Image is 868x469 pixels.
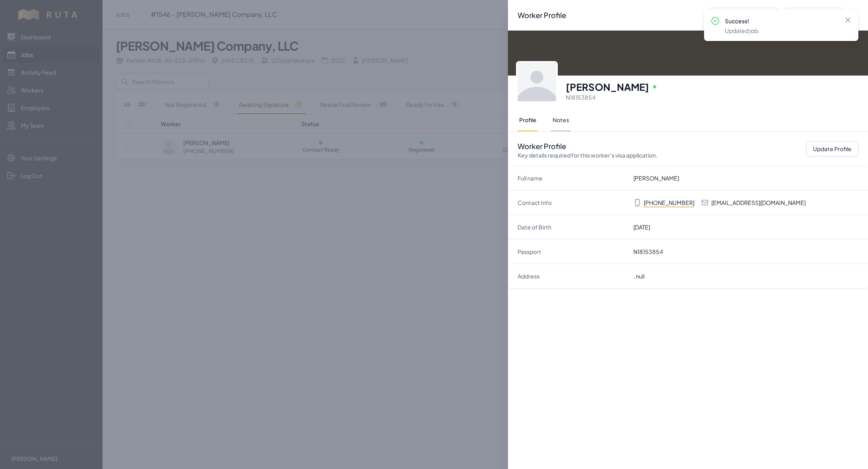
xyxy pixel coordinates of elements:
dd: , null [633,272,858,280]
button: Update Profile [806,141,858,156]
p: [PHONE_NUMBER] [644,199,694,207]
dt: Contact Info [518,199,627,207]
dd: N18153854 [633,248,858,256]
h2: Worker Profile [518,10,566,21]
p: Updated job. [725,27,837,35]
dt: Date of Birth [518,223,627,231]
button: Next Worker [784,8,842,23]
p: [EMAIL_ADDRESS][DOMAIN_NAME] [711,199,806,207]
p: Success! [725,17,837,25]
button: Notes [551,109,571,132]
dt: Passport [518,248,627,256]
h3: [PERSON_NAME] [566,80,649,93]
dd: [PERSON_NAME] [633,174,858,182]
h2: Worker Profile [518,141,657,159]
button: Profile [518,109,538,132]
dt: Full name [518,174,627,182]
p: Key details required for this worker's visa application. [518,151,657,159]
p: N18153854 [566,93,858,101]
dd: [DATE] [633,223,858,231]
dt: Address [518,272,627,280]
button: Previous Worker [709,8,778,23]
